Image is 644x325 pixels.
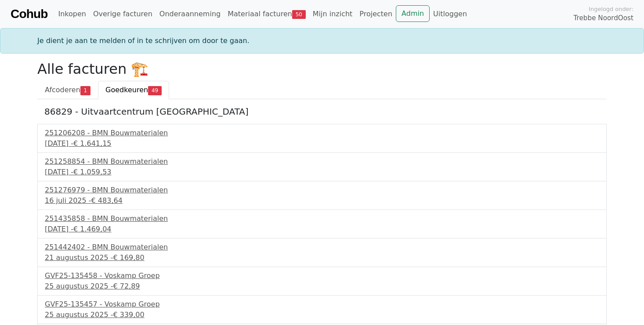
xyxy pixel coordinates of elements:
[45,310,599,320] div: 25 augustus 2025 -
[45,253,599,263] div: 21 augustus 2025 -
[113,282,140,290] span: € 72,89
[73,168,112,176] span: € 1.059,53
[73,139,112,148] span: € 1.641,15
[105,86,148,94] span: Goedkeuren
[45,242,599,253] div: 251442402 - BMN Bouwmaterialen
[54,5,89,23] a: Inkopen
[589,5,633,13] span: Ingelogd onder:
[98,81,169,99] a: Goedkeuren49
[356,5,396,23] a: Projecten
[113,311,144,319] span: € 339,00
[45,138,599,149] div: [DATE] -
[292,10,306,19] span: 50
[32,36,612,46] div: Je dient je aan te melden of in te schrijven om door te gaan.
[45,128,599,138] div: 251206208 - BMN Bouwmaterialen
[430,5,470,23] a: Uitloggen
[45,185,599,195] div: 251276979 - BMN Bouwmaterialen
[91,196,123,205] span: € 483,64
[45,299,599,320] a: GVF25-135457 - Voskamp Groep25 augustus 2025 -€ 339,00
[45,195,599,206] div: 16 juli 2025 -
[148,86,162,95] span: 49
[45,242,599,263] a: 251442402 - BMN Bouwmaterialen21 augustus 2025 -€ 169,80
[45,156,599,177] a: 251258854 - BMN Bouwmaterialen[DATE] -€ 1.059,53
[574,13,633,23] span: Trebbe NoordOost
[45,271,599,292] a: GVF25-135458 - Voskamp Groep25 augustus 2025 -€ 72,89
[90,5,156,23] a: Overige facturen
[45,213,599,235] a: 251435858 - BMN Bouwmaterialen[DATE] -€ 1.469,04
[45,281,599,292] div: 25 augustus 2025 -
[45,271,599,281] div: GVF25-135458 - Voskamp Groep
[45,86,80,94] span: Afcoderen
[80,86,90,95] span: 1
[37,81,98,99] a: Afcoderen1
[45,167,599,177] div: [DATE] -
[45,299,599,310] div: GVF25-135457 - Voskamp Groep
[45,213,599,224] div: 251435858 - BMN Bouwmaterialen
[113,253,144,262] span: € 169,80
[45,128,599,149] a: 251206208 - BMN Bouwmaterialen[DATE] -€ 1.641,15
[37,61,607,77] h2: Alle facturen 🏗️
[45,224,599,235] div: [DATE] -
[11,4,47,25] a: Cohub
[45,185,599,206] a: 251276979 - BMN Bouwmaterialen16 juli 2025 -€ 483,64
[396,5,430,22] a: Admin
[224,5,309,23] a: Materiaal facturen50
[156,5,224,23] a: Onderaanneming
[45,156,599,167] div: 251258854 - BMN Bouwmaterialen
[44,106,600,117] h5: 86829 - Uitvaartcentrum [GEOGRAPHIC_DATA]
[309,5,356,23] a: Mijn inzicht
[73,225,112,233] span: € 1.469,04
